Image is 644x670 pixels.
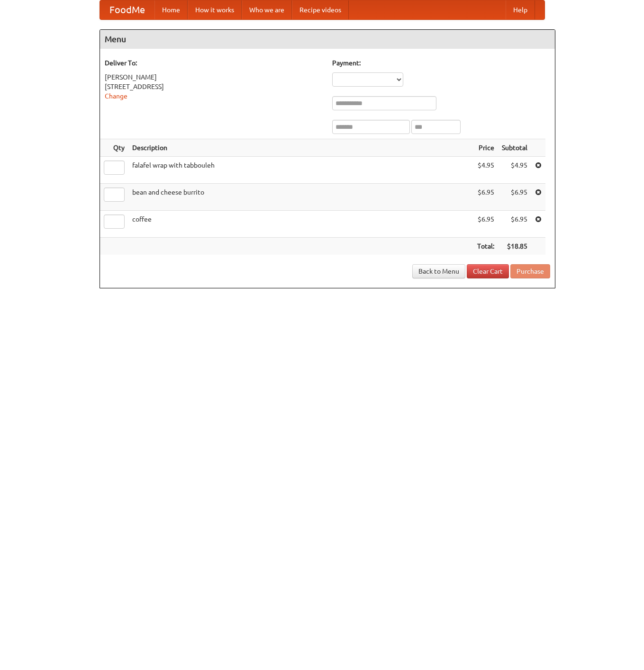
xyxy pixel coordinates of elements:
[498,238,531,255] th: $18.85
[510,264,550,278] button: Purchase
[473,157,498,184] td: $4.95
[128,184,473,211] td: bean and cheese burrito
[292,0,349,19] a: Recipe videos
[506,0,535,19] a: Help
[100,0,154,19] a: FoodMe
[105,72,323,82] div: [PERSON_NAME]
[498,211,531,238] td: $6.95
[100,30,555,49] h4: Menu
[332,58,550,68] h5: Payment:
[128,139,473,157] th: Description
[498,184,531,211] td: $6.95
[473,211,498,238] td: $6.95
[188,0,242,19] a: How it works
[242,0,292,19] a: Who we are
[412,264,465,278] a: Back to Menu
[100,139,128,157] th: Qty
[473,184,498,211] td: $6.95
[105,58,323,68] h5: Deliver To:
[467,264,509,278] a: Clear Cart
[498,157,531,184] td: $4.95
[154,0,188,19] a: Home
[128,211,473,238] td: coffee
[105,92,127,100] a: Change
[128,157,473,184] td: falafel wrap with tabbouleh
[473,238,498,255] th: Total:
[498,139,531,157] th: Subtotal
[105,82,323,91] div: [STREET_ADDRESS]
[473,139,498,157] th: Price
